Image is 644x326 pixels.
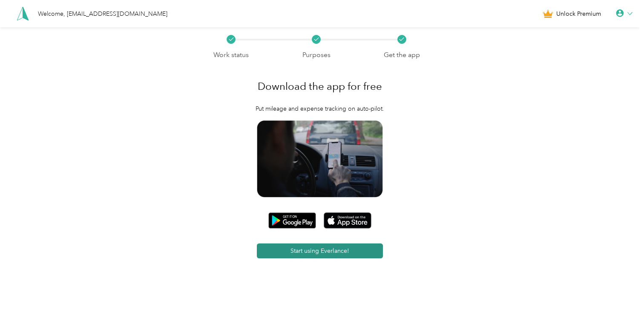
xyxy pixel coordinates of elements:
[38,9,167,18] div: Welcome, [EMAIL_ADDRESS][DOMAIN_NAME]
[257,120,383,197] img: Get app
[556,9,601,18] span: Unlock Premium
[258,76,382,97] h1: Download the app for free
[302,50,331,60] p: Purposes
[257,243,383,258] button: Start using Everlance!
[324,212,371,229] img: App store
[213,50,249,60] p: Work status
[268,212,316,229] img: Google play
[596,278,644,326] iframe: Everlance-gr Chat Button Frame
[256,104,384,113] p: Put mileage and expense tracking on auto-pilot.
[384,50,420,60] p: Get the app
